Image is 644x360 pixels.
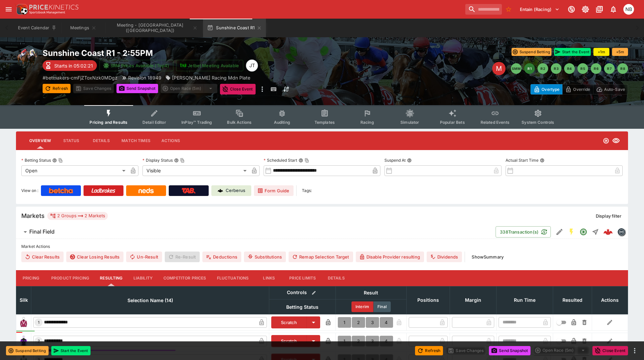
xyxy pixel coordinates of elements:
[360,120,374,125] span: Racing
[592,286,628,314] th: Actions
[128,74,161,81] p: Revision 18949
[400,120,419,125] span: Simulator
[492,62,506,75] div: Edit Meeting
[531,84,628,94] div: Start From
[269,286,336,299] th: Controls
[384,157,406,163] p: Suspend At
[631,347,639,355] button: more
[305,158,309,163] button: Copy To Clipboard
[54,62,93,69] p: Starts in 05:02:21
[315,120,335,125] span: Templates
[227,120,252,125] span: Bulk Actions
[554,48,591,56] button: Start the Event
[6,346,49,355] button: Suspend Betting
[380,336,393,346] button: 4
[406,286,450,314] th: Positions
[90,120,127,125] span: Pricing and Results
[564,63,575,74] button: R4
[373,301,391,312] button: Final
[62,19,105,37] button: Meetings
[579,228,587,236] svg: Open
[541,86,559,93] p: Overtype
[512,48,551,56] button: Suspend Betting
[366,336,379,346] button: 3
[182,188,196,193] img: TabNZ
[356,252,424,262] button: Disable Provider resulting
[18,317,29,328] img: runner 1
[522,120,554,125] span: System Controls
[165,252,200,262] span: Re-Result
[58,158,63,163] button: Copy To Clipboard
[562,84,593,94] button: Override
[120,296,180,304] span: Selection Name (14)
[450,286,496,314] th: Margin
[603,227,613,237] div: 87a1d5ef-4914-4f29-bd2c-cc95717894cd
[591,63,601,74] button: R6
[21,242,623,252] label: Market Actions
[244,252,286,262] button: Substitutions
[271,316,307,328] button: Scratch
[84,105,559,129] div: Event type filters
[601,225,615,239] a: 87a1d5ef-4914-4f29-bd2c-cc95717894cd
[481,120,510,125] span: Related Events
[106,19,202,37] button: Meeting - Sunshine Coast (AUS)
[29,11,65,14] img: Sportsbook Management
[604,63,615,74] button: R7
[226,187,245,194] p: Cerberus
[551,63,561,74] button: R3
[440,120,465,125] span: Popular Bets
[415,346,443,355] button: Refresh
[56,133,86,149] button: Status
[603,137,609,144] svg: Open
[158,270,212,286] button: Competitor Prices
[100,60,173,71] button: SRM Prices Available (Top4)
[503,4,514,15] button: No Bookmarks
[21,212,45,220] h5: Markets
[302,185,312,196] label: Tags:
[338,336,351,346] button: 1
[91,188,115,193] img: Ladbrokes
[142,120,166,125] span: Detail Editor
[254,270,284,286] button: Links
[126,252,162,262] span: Un-Result
[218,188,223,193] img: Cerberus
[36,339,41,343] span: 2
[603,227,613,237] img: logo-cerberus--red.svg
[465,4,502,15] input: search
[203,19,266,37] button: Sunshine Coast R1
[621,2,636,17] button: Nicole Brown
[533,346,590,355] div: split button
[511,63,522,74] button: SMM
[43,84,71,93] button: Refresh
[165,74,250,81] div: Kendrick Racing Mdn Plate
[577,63,588,74] button: R5
[352,336,365,346] button: 2
[352,317,365,328] button: 2
[21,165,128,176] div: Open
[271,335,307,347] button: Scratch
[524,63,535,74] button: R1
[16,48,37,69] img: horse_racing.png
[16,286,31,314] th: Silk
[21,252,64,262] button: Clear Results
[351,301,373,312] button: Interim
[142,157,173,163] p: Display Status
[202,252,241,262] button: Deductions
[565,3,577,15] button: Connected to PK
[618,228,625,236] img: betmakers
[29,5,79,10] img: PriceKinetics
[15,3,28,16] img: PriceKinetics Logo
[593,3,605,15] button: Documentation
[592,211,625,221] button: Display filter
[299,158,303,163] button: Scheduled StartCopy To Clipboard
[29,228,55,235] h6: Final Field
[174,158,179,163] button: Display StatusCopy To Clipboard
[3,3,15,15] button: open drawer
[310,288,318,297] button: Bulk edit
[612,48,628,56] button: +5m
[577,226,589,238] button: Open
[95,270,128,286] button: Resulting
[289,252,353,262] button: Remap Selection Target
[21,157,51,163] p: Betting Status
[37,320,41,325] span: 1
